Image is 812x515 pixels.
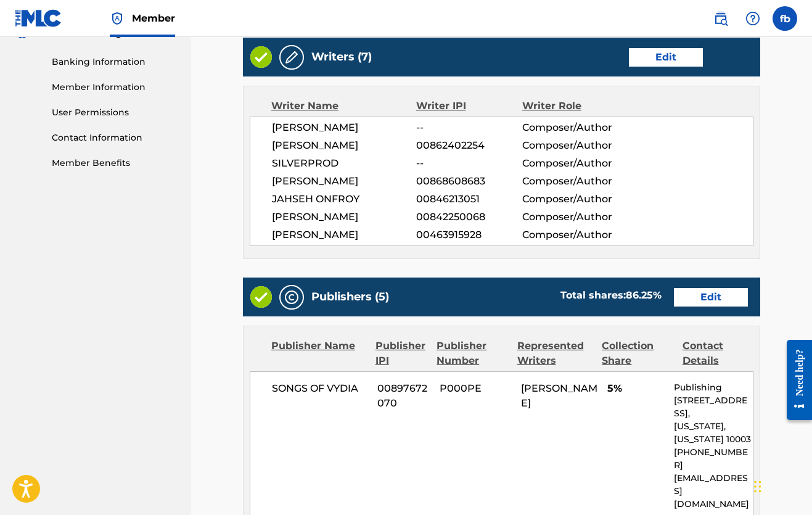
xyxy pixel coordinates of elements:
span: Member [132,11,175,25]
span: [PERSON_NAME] [272,174,416,189]
img: Top Rightsholder [110,11,125,26]
span: 00463915928 [416,228,522,242]
span: [PERSON_NAME] [272,120,416,135]
span: SONGS OF VYDIA [272,381,368,396]
iframe: Resource Center [777,328,812,433]
span: -- [416,156,522,171]
div: Total shares: [560,288,662,303]
span: [PERSON_NAME] [272,228,416,242]
p: [US_STATE], [US_STATE] 10003 [674,420,753,446]
span: 00846213051 [416,192,522,207]
img: MLC Logo [15,9,62,27]
span: 00842250068 [416,210,522,225]
p: [EMAIL_ADDRESS][DOMAIN_NAME] [674,472,753,511]
span: 5% [607,381,665,396]
a: Member Benefits [52,157,176,170]
span: -- [416,120,522,135]
span: Composer/Author [522,228,618,242]
img: Writers [284,50,299,65]
h5: Writers (7) [311,50,372,64]
img: Publishers [284,290,299,305]
p: [PHONE_NUMBER] [674,446,753,472]
div: Writer Name [271,99,416,113]
span: [PERSON_NAME] [272,138,416,153]
span: 00862402254 [416,138,522,153]
a: Public Search [708,6,733,31]
img: Valid [250,46,272,68]
a: Member Information [52,81,176,94]
img: search [713,11,728,26]
span: 86.25 % [626,289,662,301]
img: help [745,11,760,26]
div: Writer Role [522,99,618,113]
p: [STREET_ADDRESS], [674,394,753,420]
div: Writer IPI [416,99,522,113]
span: [PERSON_NAME] [272,210,416,225]
a: Banking Information [52,56,176,68]
div: Contact Details [683,339,753,368]
div: Publisher Name [271,339,366,368]
img: Valid [250,286,272,308]
div: Help [740,6,765,31]
span: Composer/Author [522,120,618,135]
span: Composer/Author [522,138,618,153]
span: [PERSON_NAME] [521,382,597,409]
div: User Menu [773,6,797,31]
a: Edit [674,288,748,307]
span: P000PE [440,381,512,396]
span: Composer/Author [522,210,618,225]
a: User Permissions [52,106,176,119]
iframe: Chat Widget [750,456,812,515]
span: 00868608683 [416,174,522,189]
span: Composer/Author [522,192,618,207]
div: Drag [754,468,761,505]
div: Collection Share [602,339,673,368]
p: Publishing [674,381,753,394]
div: Publisher IPI [375,339,428,368]
div: Publisher Number [437,339,507,368]
a: Contact Information [52,131,176,144]
span: SILVERPROD [272,156,416,171]
a: Edit [629,48,703,67]
h5: Publishers (5) [311,290,389,304]
div: Represented Writers [517,339,593,368]
span: JAHSEH ONFROY [272,192,416,207]
span: 00897672070 [377,381,430,411]
span: Composer/Author [522,174,618,189]
span: Composer/Author [522,156,618,171]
